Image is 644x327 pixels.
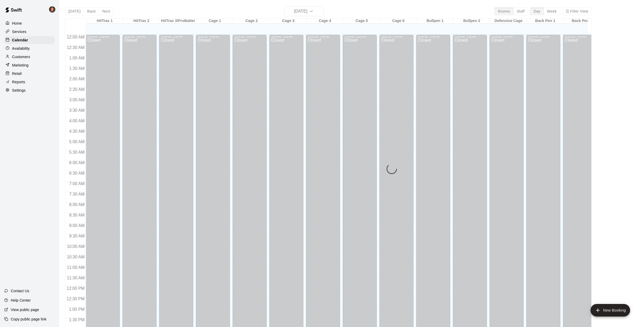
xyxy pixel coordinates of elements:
p: Retail [12,71,22,76]
a: Home [4,19,55,27]
p: Marketing [12,63,29,68]
a: Calendar [4,36,55,44]
a: Reports [4,78,55,86]
div: 12:00 AM – 2:00 PM [197,36,228,38]
div: Bullpen 1 [417,19,453,24]
p: Settings [12,88,26,93]
span: 1:00 PM [68,307,86,312]
span: 12:00 AM [66,35,86,39]
span: 8:30 AM [68,213,86,217]
div: 12:00 AM – 2:00 PM [308,36,339,38]
p: Services [12,29,26,34]
div: 12:00 AM – 2:00 PM [87,36,118,38]
p: Reports [12,79,25,85]
div: 12:00 AM – 2:00 PM [454,36,485,38]
div: Cage 4 [307,19,343,24]
a: Settings [4,86,55,94]
div: 12:00 AM – 2:00 PM [565,36,595,38]
p: Help Center [11,298,31,303]
a: Customers [4,53,55,61]
div: Back Pen 1 [527,19,563,24]
span: 5:30 AM [68,150,86,154]
div: Cage 3 [270,19,307,24]
div: Back Pen 2 [563,19,600,24]
span: 6:30 AM [68,171,86,175]
span: 11:30 AM [66,276,86,280]
div: Bullpen 2 [453,19,490,24]
div: HitTrax 2 [123,19,160,24]
span: 10:30 AM [66,255,86,259]
span: 2:00 AM [68,77,86,81]
span: 3:30 AM [68,108,86,113]
p: Contact Us [11,288,29,293]
span: 11:00 AM [66,265,86,270]
span: 12:30 PM [65,297,86,301]
a: Services [4,28,55,36]
p: Copy public page link [11,317,46,322]
div: HitTrax 3/ProBatter [160,19,196,24]
span: 8:00 AM [68,202,86,207]
div: 12:00 AM – 2:00 PM [271,36,302,38]
a: Marketing [4,61,55,69]
span: 6:00 AM [68,160,86,165]
div: Mike Skogen [48,4,59,15]
span: 12:00 PM [65,286,86,291]
div: Defensive Cage [490,19,527,24]
div: 12:00 AM – 2:00 PM [344,36,375,38]
div: 12:00 AM – 2:00 PM [418,36,449,38]
span: 2:30 AM [68,87,86,92]
a: Availability [4,45,55,52]
span: 7:00 AM [68,181,86,186]
span: 12:30 AM [66,45,86,50]
span: 1:30 PM [68,318,86,322]
span: 1:00 AM [68,56,86,60]
p: Availability [12,46,30,51]
div: 12:00 AM – 2:00 PM [528,36,559,38]
span: 10:00 AM [66,244,86,249]
span: 3:00 AM [68,98,86,102]
span: 1:30 AM [68,66,86,71]
div: Cage 1 [196,19,233,24]
div: 12:00 AM – 2:00 PM [381,36,412,38]
div: 12:00 AM – 2:00 PM [124,36,155,38]
div: Cage 5 [343,19,380,24]
div: Cage 2 [233,19,270,24]
img: Mike Skogen [49,6,55,13]
div: 12:00 AM – 2:00 PM [234,36,265,38]
a: Retail [4,70,55,77]
span: 4:30 AM [68,129,86,134]
div: 12:00 AM – 2:00 PM [161,36,192,38]
span: 7:30 AM [68,192,86,196]
button: add [591,304,630,317]
p: Calendar [12,37,28,43]
p: Customers [12,54,30,59]
div: Cage 6 [380,19,417,24]
p: View public page [11,307,39,312]
div: HitTrax 1 [86,19,123,24]
span: 9:00 AM [68,223,86,228]
div: 12:00 AM – 2:00 PM [491,36,522,38]
span: 4:00 AM [68,119,86,123]
span: 9:30 AM [68,234,86,238]
span: 5:00 AM [68,140,86,144]
p: Home [12,21,22,26]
